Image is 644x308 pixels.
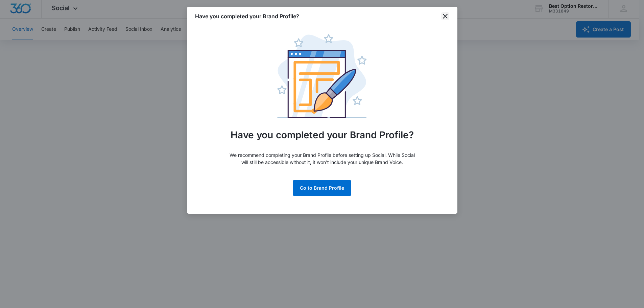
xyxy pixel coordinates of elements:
img: Illustration of a webpage layout with a paintbrush, symbolizing customization. [277,34,367,118]
p: We recommend completing your Brand Profile before setting up Social. While Social will still be a... [227,151,417,166]
a: Go to Brand Profile [293,180,351,196]
h1: Have you completed your Brand Profile? [195,12,299,20]
button: close [441,12,449,20]
h3: Have you completed your Brand Profile? [231,128,414,142]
